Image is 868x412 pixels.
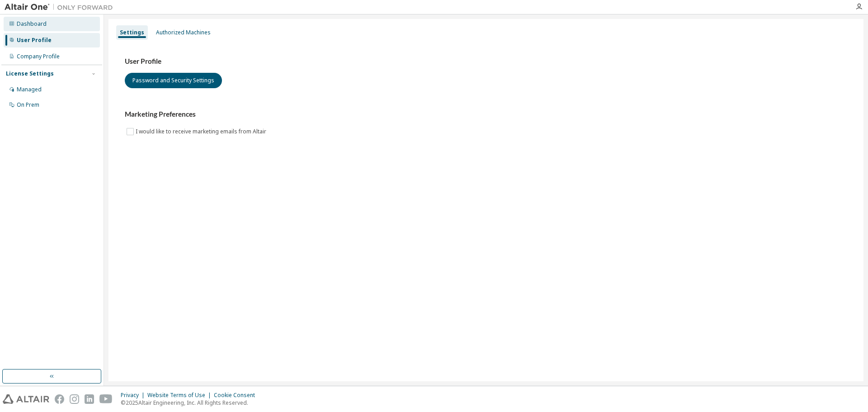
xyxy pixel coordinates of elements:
div: Website Terms of Use [147,392,214,399]
div: On Prem [17,101,39,109]
img: instagram.svg [70,394,79,404]
div: Privacy [121,392,147,399]
div: Company Profile [17,53,60,60]
div: License Settings [6,70,54,77]
img: youtube.svg [99,394,113,404]
h3: Marketing Preferences [125,110,847,119]
button: Password and Security Settings [125,73,222,88]
img: facebook.svg [55,394,64,404]
div: User Profile [17,37,52,44]
div: Managed [17,86,42,93]
img: altair_logo.svg [3,394,49,404]
p: © 2025 Altair Engineering, Inc. All Rights Reserved. [121,399,260,407]
img: linkedin.svg [85,394,94,404]
div: Dashboard [17,20,47,28]
h3: User Profile [125,57,847,66]
div: Settings [120,29,144,36]
label: I would like to receive marketing emails from Altair [136,126,268,137]
img: Altair One [5,3,118,12]
div: Cookie Consent [214,392,260,399]
div: Authorized Machines [156,29,211,36]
